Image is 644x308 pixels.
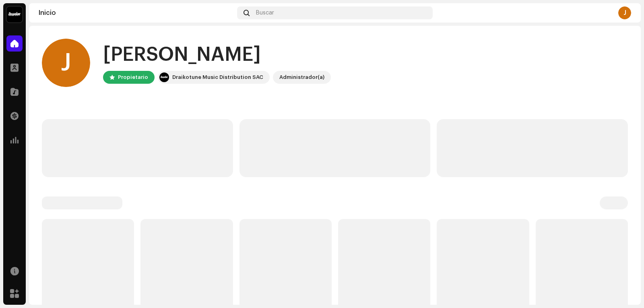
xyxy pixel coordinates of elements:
div: [PERSON_NAME] [103,42,331,68]
span: Buscar [256,10,274,16]
div: Inicio [39,10,234,16]
img: 10370c6a-d0e2-4592-b8a2-38f444b0ca44 [6,6,23,23]
div: Propietario [118,72,148,82]
div: J [42,39,90,87]
div: Administrador(a) [279,72,324,82]
img: 10370c6a-d0e2-4592-b8a2-38f444b0ca44 [159,72,169,82]
div: J [618,6,631,19]
div: Draikotune Music Distribution SAC [172,72,263,82]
